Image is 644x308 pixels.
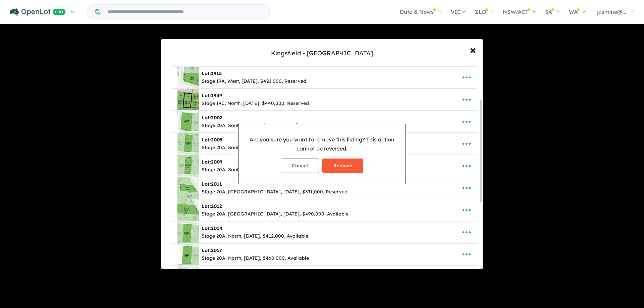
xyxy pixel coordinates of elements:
img: Openlot PRO Logo White [10,8,66,16]
input: Try estate name, suburb, builder or developer [102,5,269,19]
p: Are you sure you want to remove this listing? This action cannot be reversed. [244,135,400,153]
button: Remove [322,159,363,173]
button: Cancel [281,159,319,173]
span: jasmine@... [597,8,626,15]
